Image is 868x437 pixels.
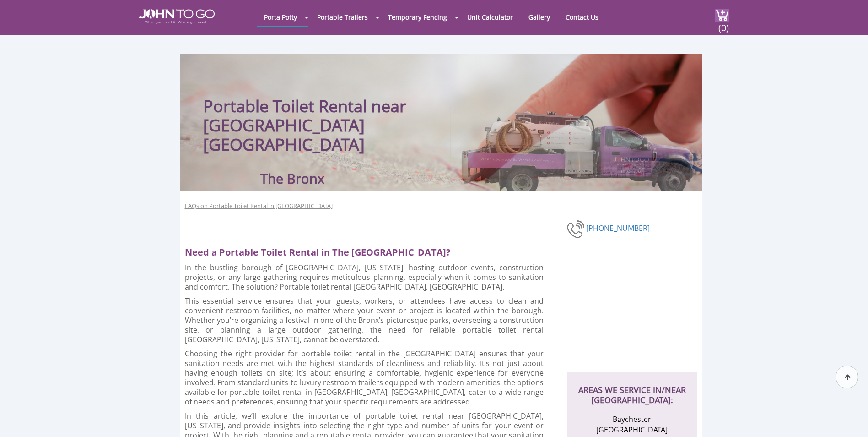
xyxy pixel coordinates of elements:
span: (0) [718,14,729,34]
h2: Need a Portable Toilet Rental in The [GEOGRAPHIC_DATA]? [185,242,552,258]
p: Choosing the right provider for portable toilet rental in the [GEOGRAPHIC_DATA] ensures that your... [185,349,544,407]
a: Gallery [522,8,557,26]
img: cart a [715,9,729,22]
h2: AREAS WE SERVICE IN/NEAR [GEOGRAPHIC_DATA]: [576,372,688,405]
a: Portable Trailers [310,8,375,26]
p: In the bustling borough of [GEOGRAPHIC_DATA], [US_STATE], hosting outdoor events, construction pr... [185,263,544,292]
img: Portable Toilet Rental in the Bronx - Porta Potty [567,219,586,239]
h1: Portable Toilet Rental near [GEOGRAPHIC_DATA] [GEOGRAPHIC_DATA] [203,72,498,154]
a: FAQs on Portable Toilet Rental in [GEOGRAPHIC_DATA] [185,202,333,210]
a: Porta Potty [257,8,304,26]
img: Truck [450,106,697,191]
a: Unit Calculator [460,8,520,26]
p: This essential service ensures that your guests, workers, or attendees have access to clean and c... [185,296,544,344]
img: JOHN to go [139,9,215,24]
li: [GEOGRAPHIC_DATA] [588,425,677,435]
a: Contact Us [559,8,605,26]
button: Live Chat [831,400,868,437]
h3: The Bronx [260,177,324,180]
li: Baychester [588,414,677,425]
a: Temporary Fencing [381,8,454,26]
a: [PHONE_NUMBER] [586,223,650,233]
